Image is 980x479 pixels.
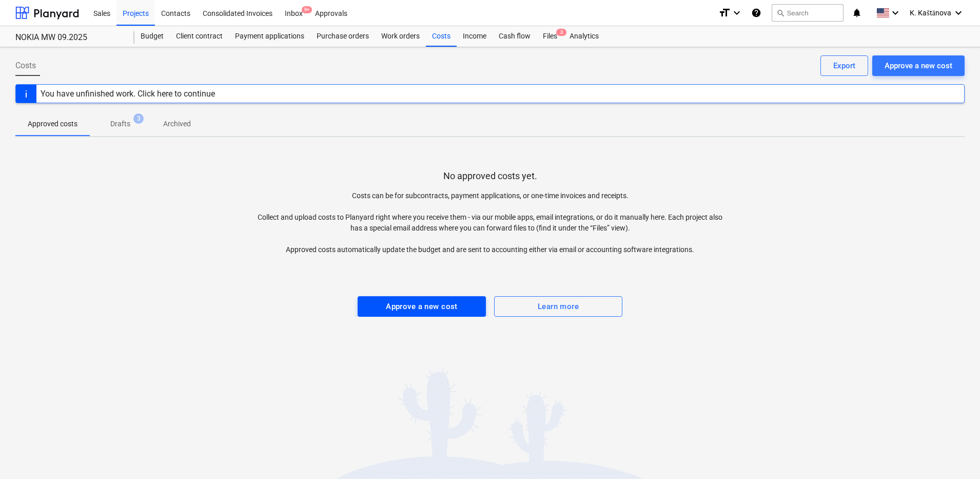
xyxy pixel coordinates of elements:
[820,55,868,76] button: Export
[537,26,563,47] div: Files
[375,26,426,47] a: Work orders
[133,113,144,124] span: 3
[310,26,375,47] a: Purchase orders
[772,4,844,22] button: Search
[302,6,312,13] span: 9+
[134,26,170,47] a: Budget
[885,59,952,72] div: Approve a new cost
[457,26,493,47] a: Income
[731,7,743,19] i: keyboard_arrow_down
[493,26,537,47] a: Cash flow
[872,55,965,76] button: Approve a new cost
[537,26,563,47] a: Files3
[563,26,605,47] a: Analytics
[253,190,728,255] p: Costs can be for subcontracts, payment applications, or one-time invoices and receipts. Collect a...
[776,9,785,17] span: search
[15,32,122,43] div: NOKIA MW 09.2025
[556,29,566,36] span: 3
[443,170,537,182] p: No approved costs yet.
[910,9,951,17] span: K. Kaštānova
[15,60,36,72] span: Costs
[718,7,731,19] i: format_size
[538,300,579,313] div: Learn more
[426,26,457,47] a: Costs
[229,26,310,47] a: Payment applications
[170,26,229,47] a: Client contract
[852,7,862,19] i: notifications
[751,7,761,19] i: Knowledge base
[41,89,215,99] div: You have unfinished work. Click here to continue
[28,119,77,129] p: Approved costs
[929,430,980,479] iframe: Chat Widget
[386,300,458,313] div: Approve a new cost
[952,7,965,19] i: keyboard_arrow_down
[163,119,191,129] p: Archived
[494,296,622,317] button: Learn more
[833,59,855,72] div: Export
[358,296,486,317] button: Approve a new cost
[110,119,130,129] p: Drafts
[889,7,901,19] i: keyboard_arrow_down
